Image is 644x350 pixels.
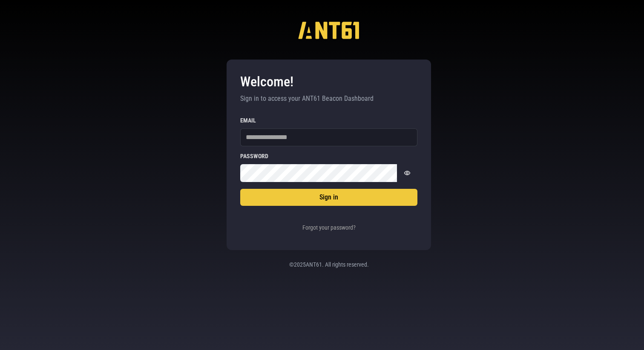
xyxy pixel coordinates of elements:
label: Email [240,117,417,123]
button: Show password [397,164,417,182]
button: Sign in [240,189,417,206]
label: Password [240,153,417,159]
p: Sign in to access your ANT61 Beacon Dashboard [240,94,417,104]
button: Forgot your password? [300,219,358,236]
p: © 2025 ANT61. All rights reserved. [237,260,421,269]
h3: Welcome! [240,73,417,90]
